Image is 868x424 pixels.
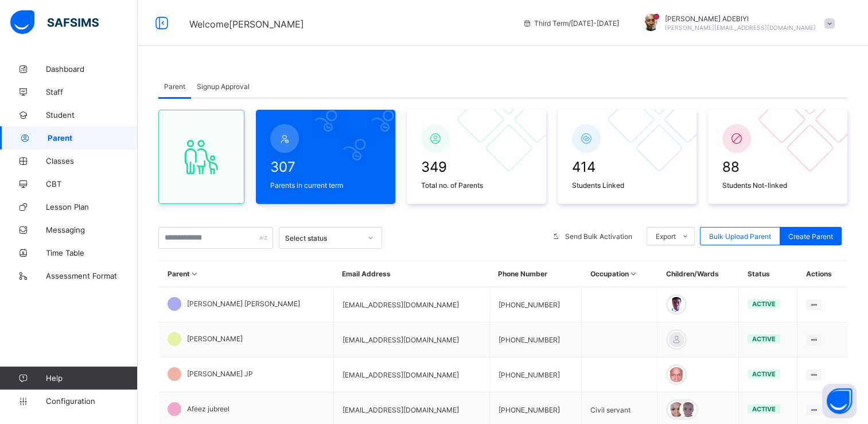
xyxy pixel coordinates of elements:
span: Afeez jubreel [187,404,229,413]
span: Assessment Format [46,271,138,280]
span: 349 [421,159,532,175]
th: Occupation [581,261,657,287]
span: Bulk Upload Parent [709,232,771,241]
span: Parents in current term [270,181,381,190]
span: Time Table [46,248,138,257]
span: active [752,405,776,413]
span: Export [656,232,676,241]
span: CBT [46,179,138,188]
span: Dashboard [46,64,138,74]
td: [PHONE_NUMBER] [489,322,581,357]
div: ALEXANDERADEBIYI [630,14,840,33]
th: Status [739,261,797,287]
span: Create Parent [788,232,833,241]
span: 414 [572,159,683,175]
th: Children/Wards [657,261,739,287]
span: [PERSON_NAME][EMAIL_ADDRESS][DOMAIN_NAME] [665,24,816,31]
span: Lesson Plan [46,202,138,211]
span: [PERSON_NAME] ADEBIYI [665,14,816,23]
th: Actions [797,261,847,287]
span: Staff [46,87,138,97]
th: Parent [159,261,334,287]
span: Parent [164,82,185,91]
span: Help [46,373,137,383]
span: active [752,300,776,308]
i: Sort in Ascending Order [190,269,200,278]
button: Open asap [822,384,857,418]
span: [PERSON_NAME] JP [187,369,253,378]
span: Students Linked [572,181,683,190]
span: Messaging [46,225,138,234]
span: [PERSON_NAME] [PERSON_NAME] [187,299,300,308]
img: safsims [10,10,99,34]
td: [EMAIL_ADDRESS][DOMAIN_NAME] [333,287,489,322]
span: Student [46,110,138,120]
th: Email Address [333,261,489,287]
td: [PHONE_NUMBER] [489,357,581,392]
span: Parent [48,133,138,142]
span: session/term information [523,19,619,28]
span: active [752,370,776,378]
span: Classes [46,156,138,165]
i: Sort in Ascending Order [628,269,638,278]
span: Students Not-linked [722,181,833,190]
div: Select status [285,234,361,242]
span: 88 [722,159,833,175]
th: Phone Number [489,261,581,287]
span: Configuration [46,396,137,406]
span: 307 [270,159,381,175]
span: active [752,335,776,343]
td: [EMAIL_ADDRESS][DOMAIN_NAME] [333,322,489,357]
span: Welcome [PERSON_NAME] [189,18,304,30]
span: [PERSON_NAME] [187,334,243,343]
span: Send Bulk Activation [565,232,632,241]
td: [EMAIL_ADDRESS][DOMAIN_NAME] [333,357,489,392]
span: Total no. of Parents [421,181,532,190]
td: [PHONE_NUMBER] [489,287,581,322]
span: Signup Approval [197,82,250,91]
